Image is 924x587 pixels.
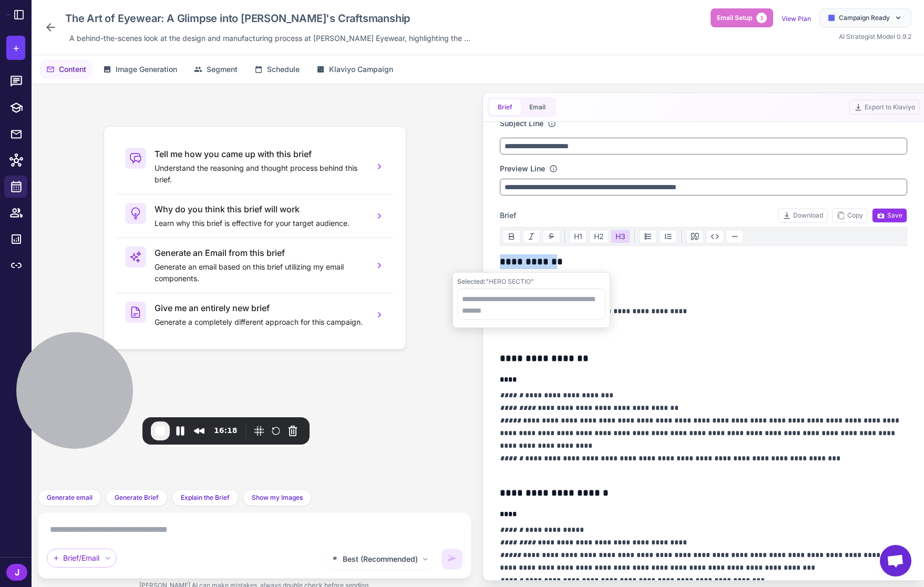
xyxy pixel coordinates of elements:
label: Subject Line [500,118,543,129]
button: H1 [569,230,587,243]
h3: Tell me how you came up with this brief [155,148,366,160]
button: Show my Images [243,489,312,506]
div: Click to edit description [65,30,475,46]
span: 3 [756,13,767,23]
label: Preview Line [500,163,545,174]
span: Email Setup [717,13,752,23]
button: Image Generation [97,59,183,79]
button: Save [872,208,907,223]
button: Content [40,59,93,79]
span: Klaviyo Campaign [329,64,393,75]
span: Campaign Ready [839,13,890,23]
button: Brief [489,99,521,115]
button: Best (Recommended) [324,549,435,570]
button: Email Setup3 [711,8,773,27]
div: "HERO SECTIO" [457,277,605,286]
h3: Why do you think this brief will work [155,203,366,215]
a: Open chat [880,545,911,576]
button: Export to Klaviyo [849,100,920,115]
span: Selected: [457,277,486,285]
a: View Plan [782,15,811,23]
span: AI Strategist Model 0.9.2 [839,33,911,40]
span: Content [59,64,86,75]
button: Explain the Brief [172,489,239,506]
h3: Give me an entirely new brief [155,302,366,314]
button: Download [778,208,828,223]
span: Copy [837,211,863,220]
button: H2 [589,230,609,243]
button: H3 [611,230,630,243]
span: + [13,40,19,56]
p: Understand the reasoning and thought process behind this brief. [155,162,366,186]
h3: Generate an Email from this brief [155,246,366,259]
div: Click to edit campaign name [61,8,475,28]
button: Generate Brief [106,489,168,506]
button: Schedule [248,59,306,79]
p: Generate an email based on this brief utilizing my email components. [155,261,366,284]
button: + [6,36,25,60]
button: Generate email [38,489,101,506]
button: Email [521,99,554,115]
span: Schedule [267,64,300,75]
span: Generate email [47,493,93,502]
span: Image Generation [116,64,177,75]
button: Copy [832,208,868,223]
span: Generate Brief [115,493,159,502]
span: Segment [207,64,238,75]
p: Learn why this brief is effective for your target audience. [155,218,366,229]
img: Raleon Logo [6,14,11,15]
span: Save [877,211,902,220]
div: J [6,564,27,581]
span: A behind-the-scenes look at the design and manufacturing process at [PERSON_NAME] Eyewear, highli... [69,33,470,44]
span: Best (Recommended) [343,553,418,565]
span: Show my Images [252,493,303,502]
button: Klaviyo Campaign [310,59,399,79]
p: Generate a completely different approach for this campaign. [155,316,366,328]
span: Explain the Brief [181,493,230,502]
div: Brief/Email [47,549,117,568]
button: Segment [188,59,244,79]
span: Brief [500,210,516,221]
